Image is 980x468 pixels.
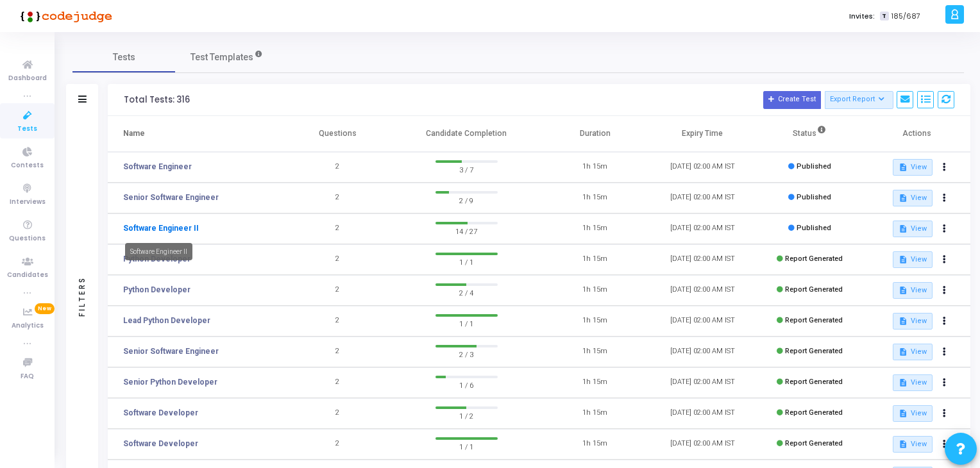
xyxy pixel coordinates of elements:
[880,12,888,21] span: T
[785,439,843,447] span: Report Generated
[123,315,210,326] a: Lead Python Developer
[190,51,253,64] span: Test Templates
[123,192,219,203] a: Senior Software Engineer
[541,152,648,183] td: 1h 15m
[899,255,908,264] mat-icon: description
[124,95,190,105] div: Total Tests: 316
[435,409,498,422] span: 1 / 2
[785,408,843,417] span: Report Generated
[785,285,843,294] span: Report Generated
[108,116,284,152] th: Name
[763,91,821,109] button: Create Test
[649,116,756,152] th: Expiry Time
[10,197,46,208] span: Interviews
[435,255,498,268] span: 1 / 1
[893,190,932,206] button: View
[756,116,863,152] th: Status
[541,183,648,213] td: 1h 15m
[541,275,648,306] td: 1h 15m
[649,337,756,367] td: [DATE] 02:00 AM IST
[893,436,932,453] button: View
[863,116,970,152] th: Actions
[893,374,932,391] button: View
[649,275,756,306] td: [DATE] 02:00 AM IST
[284,429,391,460] td: 2
[541,367,648,398] td: 1h 15m
[123,407,198,419] a: Software Developer
[825,91,893,109] button: Export Report
[899,194,908,203] mat-icon: description
[649,152,756,183] td: [DATE] 02:00 AM IST
[899,347,908,356] mat-icon: description
[284,213,391,244] td: 2
[649,244,756,275] td: [DATE] 02:00 AM IST
[125,243,192,260] div: Software Engineer II
[893,405,932,422] button: View
[284,152,391,183] td: 2
[435,224,498,237] span: 14 / 27
[9,233,46,244] span: Questions
[893,251,932,268] button: View
[76,226,88,367] div: Filters
[284,367,391,398] td: 2
[797,162,831,171] span: Published
[899,317,908,326] mat-icon: description
[893,344,932,360] button: View
[541,306,648,337] td: 1h 15m
[435,286,498,299] span: 2 / 4
[893,159,932,176] button: View
[649,367,756,398] td: [DATE] 02:00 AM IST
[893,221,932,237] button: View
[12,321,44,331] span: Analytics
[123,161,192,172] a: Software Engineer
[35,303,55,314] span: New
[391,116,541,152] th: Candidate Completion
[123,284,190,296] a: Python Developer
[284,244,391,275] td: 2
[849,11,875,22] label: Invites:
[649,398,756,429] td: [DATE] 02:00 AM IST
[435,347,498,360] span: 2 / 3
[284,337,391,367] td: 2
[899,224,908,233] mat-icon: description
[123,438,198,449] a: Software Developer
[785,378,843,386] span: Report Generated
[785,347,843,355] span: Report Generated
[541,213,648,244] td: 1h 15m
[649,183,756,213] td: [DATE] 02:00 AM IST
[11,160,44,171] span: Contests
[123,376,217,388] a: Senior Python Developer
[435,194,498,206] span: 2 / 9
[899,440,908,449] mat-icon: description
[284,398,391,429] td: 2
[113,51,135,64] span: Tests
[541,244,648,275] td: 1h 15m
[649,306,756,337] td: [DATE] 02:00 AM IST
[797,224,831,232] span: Published
[7,270,48,281] span: Candidates
[123,222,199,234] a: Software Engineer II
[21,371,34,382] span: FAQ
[899,286,908,295] mat-icon: description
[541,398,648,429] td: 1h 15m
[541,337,648,367] td: 1h 15m
[899,378,908,387] mat-icon: description
[17,124,37,135] span: Tests
[541,429,648,460] td: 1h 15m
[785,255,843,263] span: Report Generated
[899,163,908,172] mat-icon: description
[649,213,756,244] td: [DATE] 02:00 AM IST
[541,116,648,152] th: Duration
[797,193,831,201] span: Published
[284,275,391,306] td: 2
[284,183,391,213] td: 2
[16,3,112,29] img: logo
[8,73,47,84] span: Dashboard
[284,116,391,152] th: Questions
[893,282,932,299] button: View
[893,313,932,330] button: View
[123,346,219,357] a: Senior Software Engineer
[649,429,756,460] td: [DATE] 02:00 AM IST
[899,409,908,418] mat-icon: description
[284,306,391,337] td: 2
